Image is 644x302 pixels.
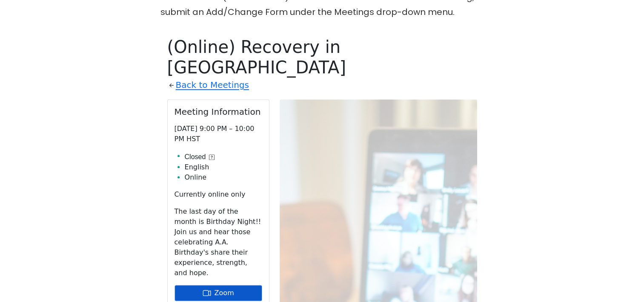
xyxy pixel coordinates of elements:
li: Online [185,172,262,183]
button: Closed [185,152,215,162]
li: English [185,162,262,172]
a: Zoom [175,285,262,301]
h2: Meeting Information [175,107,262,117]
h1: (Online) Recovery in [GEOGRAPHIC_DATA] [167,37,477,78]
p: The last day of the month is Birthday Night!! Join us and hear those celebrating A.A. Birthday's ... [175,206,262,278]
p: Currently online only [175,189,262,200]
p: [DATE] 9:00 PM – 10:00 PM HST [175,124,262,144]
a: Back to Meetings [176,78,249,93]
span: Closed [185,152,206,162]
